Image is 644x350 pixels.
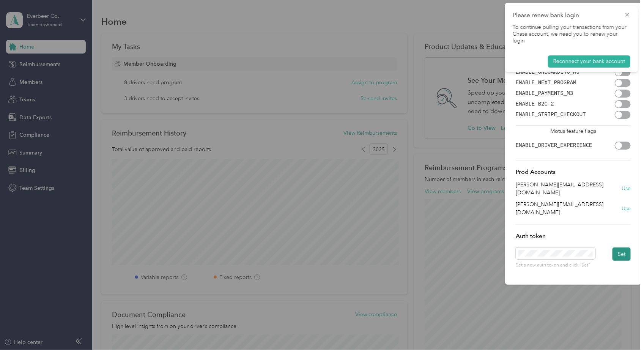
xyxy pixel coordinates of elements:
iframe: Everlance-gr Chat Button Frame [601,307,644,350]
button: Use [622,184,631,192]
p: Set a new auth token and click "Set" [516,262,595,269]
p: To continue pulling your transactions from your Chase account, we need you to renew your login [513,24,630,45]
code: ENABLE_PAYMENTS_M3 [516,90,573,96]
button: Reconnect your bank account [548,55,630,68]
code: ENABLE_ONBOARDING_M3 [516,69,579,75]
span: Prod Accounts [516,168,556,175]
code: ENABLE_DRIVER_EXPERIENCE [516,142,592,148]
button: Set [613,248,631,261]
span: Auth token [516,232,546,240]
p: [PERSON_NAME][EMAIL_ADDRESS][DOMAIN_NAME] [516,200,622,216]
code: ENABLE_NEXT_PROGRAM [516,80,576,86]
p: [PERSON_NAME][EMAIL_ADDRESS][DOMAIN_NAME] [516,181,622,197]
p: Please renew bank login [513,11,619,20]
code: ENABLE_B2C_2 [516,101,554,107]
button: Use [622,205,631,213]
p: Motus feature flags [516,126,631,135]
code: ENABLE_STRIPE_CHECKOUT [516,112,586,118]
